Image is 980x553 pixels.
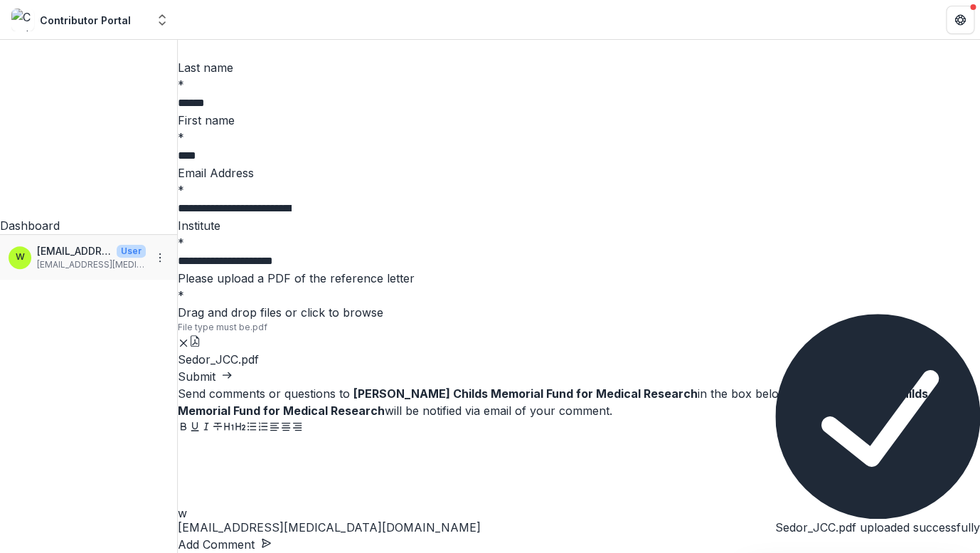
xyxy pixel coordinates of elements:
[178,536,272,553] button: Add Comment
[946,6,974,34] button: Get Help
[178,270,980,287] p: Please upload a PDF of the reference letter
[178,421,189,432] button: Bold
[292,421,303,432] button: Align Right
[257,421,269,432] button: Ordered List
[178,304,383,321] p: Drag and drop files or
[178,519,980,536] p: [EMAIL_ADDRESS][MEDICAL_DATA][DOMAIN_NAME]
[40,13,131,28] div: Contributor Portal
[178,112,980,129] p: First name
[151,249,169,266] button: More
[178,59,980,76] p: Last name
[16,253,25,262] div: wade_harper@hms.harvard.edu
[178,507,980,519] div: wade_harper@hms.harvard.edu
[189,421,201,432] button: Underline
[178,164,980,181] p: Email Address
[178,352,259,367] span: Sedor_JCC.pdf
[235,421,246,432] button: Heading 2
[223,421,235,432] button: Heading 1
[353,386,698,401] strong: [PERSON_NAME] Childs Memorial Fund for Medical Research
[152,6,172,34] button: Open entity switcher
[269,421,280,432] button: Align Left
[301,305,383,320] span: click to browse
[178,334,980,368] div: Remove FileSedor_JCC.pdf
[178,385,980,419] div: Send comments or questions to in the box below. will be notified via email of your comment.
[212,421,223,432] button: Strike
[246,421,257,432] button: Bullet List
[37,258,146,271] p: [EMAIL_ADDRESS][MEDICAL_DATA][DOMAIN_NAME]
[178,217,980,234] p: Institute
[201,421,212,432] button: Italicize
[178,334,189,351] button: Remove File
[178,368,233,385] button: Submit
[178,386,928,418] strong: [PERSON_NAME] Childs Memorial Fund for Medical Research
[11,9,34,31] img: Contributor Portal
[117,245,146,258] p: User
[37,243,111,258] p: [EMAIL_ADDRESS][MEDICAL_DATA][DOMAIN_NAME]
[178,321,980,334] p: File type must be .pdf
[280,421,292,432] button: Align Center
